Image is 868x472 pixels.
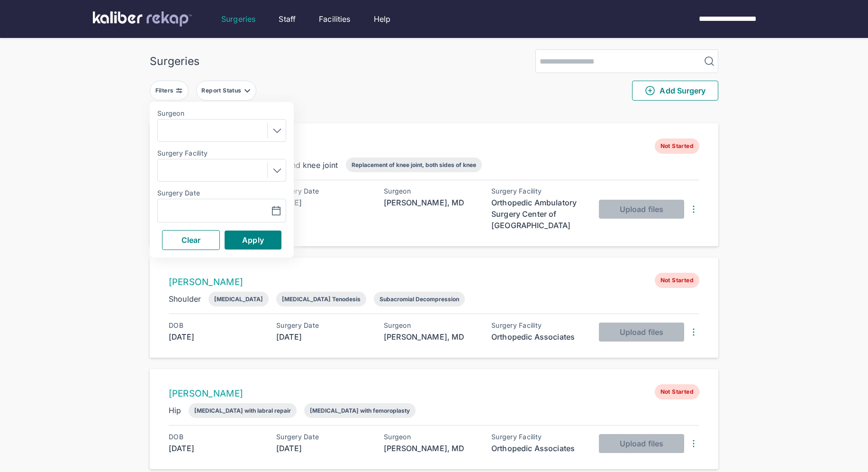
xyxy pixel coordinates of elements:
[620,327,663,337] span: Upload files
[194,407,291,414] div: [MEDICAL_DATA] with labral repair
[221,13,255,25] a: Surgeries
[169,388,243,399] a: [PERSON_NAME]
[491,331,586,342] div: Orthopedic Associates
[276,331,371,342] div: [DATE]
[599,323,684,342] button: Upload files
[384,187,479,195] div: Surgeon
[155,87,176,94] div: Filters
[282,296,361,303] div: [MEDICAL_DATA] Tenodesis
[150,81,189,101] button: Filters
[599,434,684,453] button: Upload files
[181,235,201,245] span: Clear
[169,277,243,287] a: [PERSON_NAME]
[276,322,371,329] div: Surgery Date
[384,443,479,454] div: [PERSON_NAME], MD
[225,231,281,250] button: Apply
[93,11,192,27] img: kaliber labs logo
[688,326,699,338] img: DotsThreeVertical.31cb0eda.svg
[276,197,371,208] div: [DATE]
[242,235,264,245] span: Apply
[244,87,251,94] img: filter-caret-down-grey.b3560631.svg
[157,110,286,117] label: Surgeon
[655,273,699,288] span: Not Started
[169,322,263,329] div: DOB
[384,197,479,208] div: [PERSON_NAME], MD
[196,81,256,101] button: Report Status
[491,443,586,454] div: Orthopedic Associates
[491,433,586,441] div: Surgery Facility
[655,384,699,399] span: Not Started
[169,293,201,305] div: Shoulder
[157,149,286,157] label: Surgery Facility
[175,87,183,94] img: faders-horizontal-grey.d550dbda.svg
[384,322,479,329] div: Surgeon
[310,407,410,414] div: [MEDICAL_DATA] with femoroplasty
[632,81,718,101] button: Add Surgery
[384,331,479,342] div: [PERSON_NAME], MD
[352,161,476,168] div: Replacement of knee joint, both sides of knee
[491,197,586,231] div: Orthopedic Ambulatory Surgery Center of [GEOGRAPHIC_DATA]
[319,13,351,25] a: Facilities
[620,439,663,448] span: Upload files
[374,13,391,25] a: Help
[644,85,705,96] span: Add Surgery
[704,56,715,67] img: MagnifyingGlass.1dc66aab.svg
[162,230,220,250] button: Clear
[157,189,286,197] label: Surgery Date
[620,204,663,214] span: Upload files
[491,187,586,195] div: Surgery Facility
[279,13,296,25] a: Staff
[169,433,263,441] div: DOB
[169,331,263,342] div: [DATE]
[688,204,699,215] img: DotsThreeVertical.31cb0eda.svg
[384,433,479,441] div: Surgeon
[276,443,371,454] div: [DATE]
[599,200,684,219] button: Upload files
[644,85,656,96] img: PlusCircleGreen.5fd88d77.svg
[276,187,371,195] div: Surgery Date
[201,87,243,94] div: Report Status
[491,322,586,329] div: Surgery Facility
[169,443,263,454] div: [DATE]
[150,55,199,68] div: Surgeries
[380,296,459,303] div: Subacromial Decompression
[214,296,263,303] div: [MEDICAL_DATA]
[688,438,699,449] img: DotsThreeVertical.31cb0eda.svg
[276,433,371,441] div: Surgery Date
[150,108,718,120] div: 2257 entries
[169,405,181,416] div: Hip
[655,139,699,154] span: Not Started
